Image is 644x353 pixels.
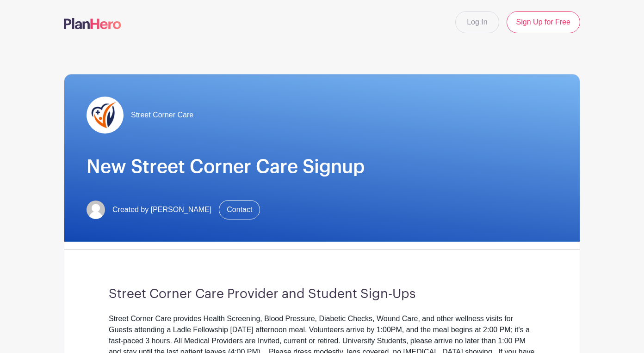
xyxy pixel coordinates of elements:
img: default-ce2991bfa6775e67f084385cd625a349d9dcbb7a52a09fb2fda1e96e2d18dcdb.png [87,201,105,219]
h3: Street Corner Care Provider and Student Sign-Ups [109,286,535,302]
a: Log In [455,11,499,33]
img: logo-507f7623f17ff9eddc593b1ce0a138ce2505c220e1c5a4e2b4648c50719b7d32.svg [64,18,121,29]
h1: New Street Corner Care Signup [87,156,557,178]
span: Created by [PERSON_NAME] [112,204,211,215]
img: SCC%20PlanHero.png [87,97,124,134]
a: Contact [219,200,260,219]
span: Street Corner Care [131,110,193,121]
a: Sign Up for Free [507,11,580,33]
